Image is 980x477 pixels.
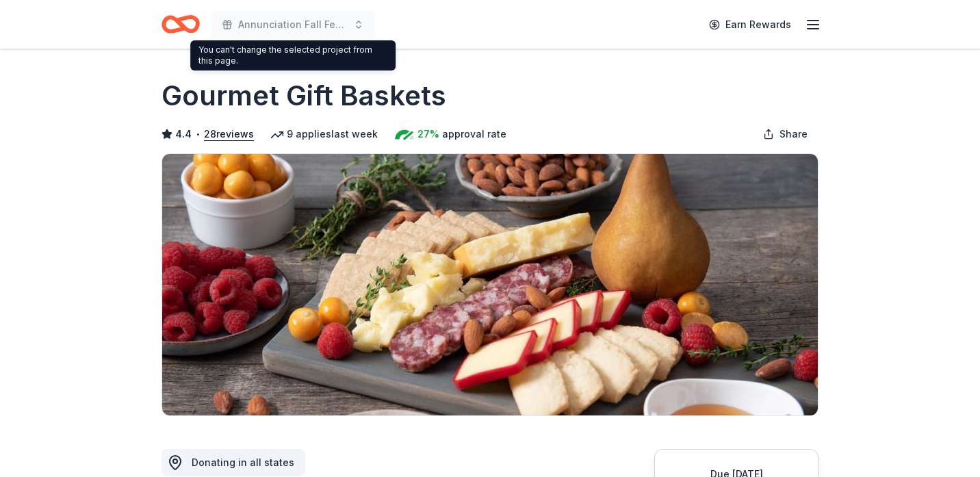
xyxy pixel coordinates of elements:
[779,126,808,142] span: Share
[162,154,818,415] img: Image for Gourmet Gift Baskets
[162,77,446,115] h1: Gourmet Gift Baskets
[270,126,378,142] div: 9 applies last week
[190,40,396,70] div: You can't change the selected project from this page.
[238,16,348,33] span: Annunciation Fall Festival 2025
[192,456,294,468] span: Donating in all states
[162,8,200,40] a: Home
[175,126,192,142] span: 4.4
[204,126,254,142] button: 28reviews
[752,120,818,148] button: Share
[196,129,201,140] span: •
[211,11,375,38] button: Annunciation Fall Festival 2025
[701,12,799,37] a: Earn Rewards
[442,126,506,142] span: approval rate
[417,126,439,142] span: 27%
